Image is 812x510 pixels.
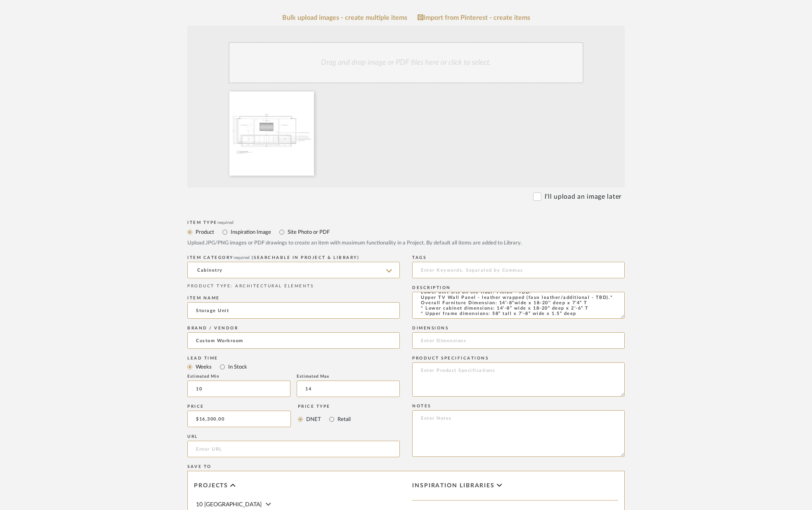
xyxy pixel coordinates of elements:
[187,356,400,361] div: Lead Time
[187,464,625,469] div: Save To
[195,228,214,237] label: Product
[187,283,400,289] div: PRODUCT TYPE
[187,326,400,331] div: Brand / Vendor
[187,381,290,397] input: Estimated Min
[337,415,351,424] label: Retail
[298,411,351,427] mat-radio-group: Select price type
[418,14,530,21] a: Import from Pinterest - create items
[412,326,625,331] div: Dimensions
[187,262,400,278] input: Type a category to search and select
[231,284,314,288] span: : ARCHITECTURAL ELEMENTS
[412,356,625,361] div: Product Specifications
[412,262,625,278] input: Enter Keywords, Separated by Commas
[412,404,625,409] div: Notes
[287,228,330,237] label: Site Photo or PDF
[194,482,228,489] span: Projects
[234,256,250,260] span: required
[230,228,271,237] label: Inspiration Image
[298,404,351,409] div: Price Type
[412,332,625,349] input: Enter Dimensions
[187,255,400,260] div: ITEM CATEGORY
[282,14,407,21] a: Bulk upload images - create multiple items
[187,296,400,301] div: Item name
[187,434,400,439] div: URL
[412,255,625,260] div: Tags
[196,502,262,508] span: 10 [GEOGRAPHIC_DATA]
[217,221,234,225] span: required
[297,374,400,379] div: Estimated Max
[187,441,400,457] input: Enter URL
[187,239,625,247] div: Upload JPG/PNG images or PDF drawings to create an item with maximum functionality in a Project. ...
[412,482,495,489] span: Inspiration libraries
[187,302,400,319] input: Enter Name
[412,285,625,290] div: Description
[187,227,625,237] mat-radio-group: Select item type
[252,256,360,260] span: (Searchable in Project & Library)
[187,411,291,427] input: Enter DNET Price
[187,374,290,379] div: Estimated Min
[187,332,400,349] input: Unknown
[305,415,321,424] label: DNET
[297,381,400,397] input: Estimated Max
[545,192,622,202] label: I'll upload an image later
[195,362,212,371] label: Weeks
[187,404,291,409] div: Price
[227,362,247,371] label: In Stock
[187,362,400,372] mat-radio-group: Select item type
[187,220,625,225] div: Item Type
